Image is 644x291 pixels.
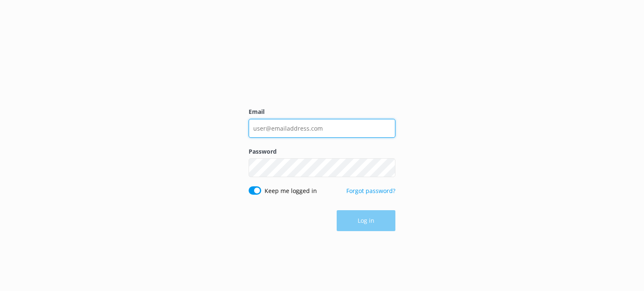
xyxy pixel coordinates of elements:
[249,147,395,156] label: Password
[249,107,395,116] label: Email
[379,160,395,176] button: Show password
[346,187,395,195] a: Forgot password?
[265,186,317,196] label: Keep me logged in
[249,119,395,138] input: user@emailaddress.com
